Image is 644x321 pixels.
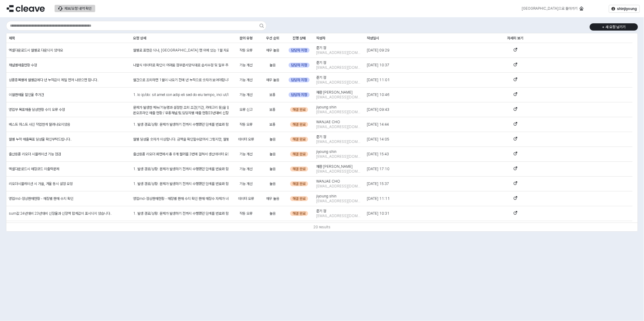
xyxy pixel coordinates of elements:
span: 자세히 보기 [507,35,523,40]
button: + 새 요청 남기기 [590,23,638,31]
span: 준기 정 [316,60,326,65]
span: [EMAIL_ADDRESS][DOMAIN_NAME] [316,213,362,218]
div: 월별로 표현은 되나, [GEOGRAPHIC_DATA] 맨 위에 있는 1월 자료만 다운로드 됨 [133,48,229,53]
span: 해결 완료 [293,167,306,171]
span: 담당자 지정 [291,48,307,53]
span: [DATE] 09:43 [367,107,389,112]
span: 해결 완료 [293,196,306,201]
div: 1. 발생 경로/상황: 문제가 발생하기 전까지 수행했던 단계를 번호와 함께 자세히 설명하거나, 제안하는 기능/개선이 필요한 상황을 설명해 주세요. (예: 1. 날짜를 [DAT... [133,181,229,187]
p: + 새 요청 남기기 [602,25,626,29]
span: [DATE] 11:11 [367,196,390,201]
span: 높음 [270,63,276,68]
span: 담당자 지정 [291,92,307,97]
span: 보통 [270,92,276,97]
span: [EMAIL_ADDRESS][DOMAIN_NAME] [316,184,362,189]
span: 매우 높음 [266,48,279,53]
span: 데이터 오류 [238,196,254,201]
span: sum값 24년대비 23년대비 신장율과 신장액 합계값이 표시되지 않습니다.. [9,211,112,216]
span: 매우 높음 [266,78,279,82]
span: 베스트 워스트 사진 작업한게 딸려나오지않음 [9,122,70,127]
div: 1. 발생 경로/상황: 문제가 발생하기 전까지 수행했던 단계를 번호와 함께 자세히 설명하거나, 제안하는 기능/개선이 필요한 상황을 설명해 주세요. (예: 1. 날짜를 [DAT... [133,166,229,172]
span: 23년대비 신장액 표기 오류 수정해 주세요. [208,111,267,115]
span: 매우 높음 [266,196,279,201]
span: 기능 개선 [240,167,253,171]
span: 엑셀다운로드시 매장코드 미출력문제 [9,167,59,171]
span: 준기 정 [316,134,326,139]
span: 작동 오류 [240,48,253,53]
div: 문제가 발생한 메뉴/기능명과 설정한 조회 조건(기간, 카테고리 등)을 알려주세요. 구체적으로 어떤 수치나 현상이 잘못되었고, 왜 오류라고 생각하시는지 설명해주세요. 올바른 결... [133,105,229,263]
p: shinjiyoung [617,6,637,11]
span: 제목 [9,35,15,40]
div: 월간으로 조회하면 1월이 나오기 전에 년 누적으로 숫자가 보여야합니다.. [133,77,229,83]
span: 기능 개선 [240,78,253,82]
div: 1. 발생 경로/상황: 문제가 발생하기 전까지 수행했던 단계를 번호와 함께 자세히 설명하거나, 제안하는 기능/개선이 필요한 상황을 설명해 주세요. (예: 1. 날짜를 [DAT... [133,122,229,127]
span: [EMAIL_ADDRESS][DOMAIN_NAME] [316,139,362,144]
span: 작성자 [316,35,325,40]
span: 리오더시뮬레이션 시 가을, 겨울 동시 설정 요망 [9,181,73,186]
span: 요청 상세 [133,35,146,40]
span: 해결 완료 [293,152,306,157]
span: 해결 완료 [293,107,306,112]
div: 20 results [314,224,330,230]
div: [GEOGRAPHIC_DATA]으로 돌아가기 [522,6,578,11]
span: [DATE] 10:37 [367,63,389,68]
div: 제보/요청 내역 확인 [64,6,92,11]
div: 1. 발생 경로/상황: 문제가 발생하기 전까지 수행했던 단계를 번호와 함께 자세히 설명하거나, 제안하는 기능/개선이 필요한 상황을 설명해 주세요. (예: 1. 날짜를 [DAT... [133,211,229,216]
span: 문의 유형 [240,35,253,40]
span: 기능 개선 [240,181,253,186]
span: 출산용품 리오더 시뮬레이션 기능 점검 [9,152,61,157]
span: [EMAIL_ADDRESS][DOMAIN_NAME] [316,65,362,70]
span: 작동 오류 [240,211,253,216]
span: 보통 [270,122,276,127]
button: shinjiyoung [609,5,640,13]
span: WANJAE CHO [316,179,340,184]
span: 채널별매출현황 수정 [9,63,37,68]
span: jiyoung shin [316,194,337,199]
div: 1. lo ip/do: sit amet con adip eli sed do eiu tempo, inci ut/lab etd mag ali eni. (a: 2. min 33v ... [133,92,229,98]
span: [DATE] 11:01 [367,78,390,82]
span: 준기 정 [316,75,326,80]
span: [EMAIL_ADDRESS][DOMAIN_NAME] [316,169,362,174]
span: [DATE] 10:46 [367,92,390,97]
span: [DATE] 09:29 [367,48,390,53]
button: 제보/요청 내역 확인 [55,5,95,12]
span: 데이터 오류 [238,137,254,142]
span: 엑셀다운로드시 월별로 다운되지 않아요 [9,48,63,53]
span: [DATE] 17:10 [367,167,390,171]
span: 상품종목별에 월별값에다 년 누적값이 제일 먼저 나왔으면 합니다.. [9,78,99,82]
span: 해결 완료 [293,137,306,142]
span: 오류 신고 [240,107,253,112]
span: 작성일시 [367,35,379,40]
span: 보통 [270,107,276,112]
span: 기능 개선 [240,152,253,157]
span: 기능 개선 [240,92,253,97]
span: 높음 [270,211,276,216]
span: 월별 누적 매출목표 달성율 확인부탁드립니다.. [9,137,72,142]
span: 해결 완료 [293,211,306,216]
div: 출산용품 리오더 화면에서 총 8개 컬러를 3번에 걸쳐서 생산데이터 요청 & 시뮬레이션 클릭 하였는데 시뮬레이션 화면에 가면 마지막으로 클릭한 제품만 보입니다. 마지막에 한 컬... [133,151,229,157]
div: Table toolbar [6,223,638,231]
button: [GEOGRAPHIC_DATA]으로 돌아가기 [518,5,587,12]
span: [DATE] 14:05 [367,137,389,142]
span: [EMAIL_ADDRESS][DOMAIN_NAME] [316,154,362,159]
span: 기능 개선 [240,63,253,68]
span: [EMAIL_ADDRESS][DOMAIN_NAME] [316,110,362,114]
span: [DATE] 14:44 [367,122,389,127]
span: 담당자 지정 [291,78,307,82]
span: 우선 순위 [266,35,279,40]
div: 영업md-정상판매현황 - 매장별 판매 수치 확인 판매 매장수 자체가 너무 적게 뜹니다. (임시 코드를 다 포함해도 300개 매장이 안됩니다..) 누락된 매장이 있는 것 같은데... [133,196,229,201]
span: 준기 정 [316,45,326,50]
div: 메인으로 돌아가기 [518,5,587,12]
span: 진행 상태 [293,35,306,40]
span: [EMAIL_ADDRESS][DOMAIN_NAME] [316,124,362,129]
span: [DATE] 15:37 [367,181,389,186]
span: [EMAIL_ADDRESS][DOMAIN_NAME] [316,50,362,55]
span: 이월판매율 할인율 추가건 [9,92,44,97]
span: 해결 완료 [293,122,306,127]
span: 재환 [PERSON_NAME] [316,90,353,95]
span: [EMAIL_ADDRESS][DOMAIN_NAME] [316,199,362,204]
p: 온오프라인 매출 현황 / 유통채널,팀,담당자별 매출 현황 [133,110,229,116]
span: 재환 [PERSON_NAME] [316,164,353,169]
span: 높음 [270,181,276,186]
